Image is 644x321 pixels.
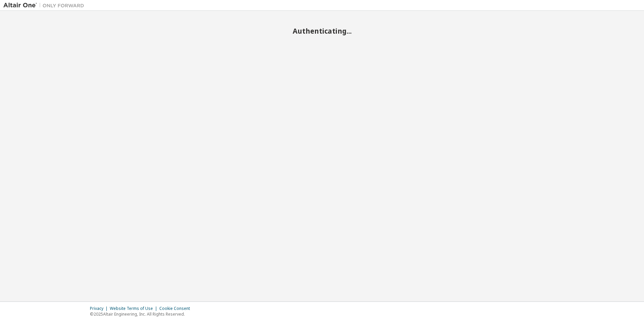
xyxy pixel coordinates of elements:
[3,27,641,35] h2: Authenticating...
[90,311,194,317] p: © 2025 Altair Engineering, Inc. All Rights Reserved.
[90,306,110,311] div: Privacy
[3,2,88,9] img: Altair One
[159,306,194,311] div: Cookie Consent
[110,306,159,311] div: Website Terms of Use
